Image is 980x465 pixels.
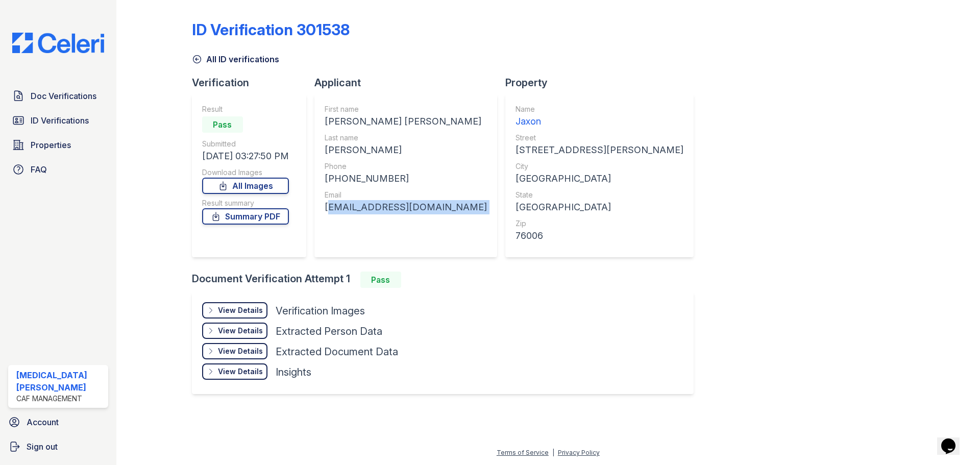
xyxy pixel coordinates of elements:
span: FAQ [31,163,47,176]
a: ID Verifications [8,110,108,131]
div: Zip [516,218,683,229]
div: [PERSON_NAME] [325,143,487,157]
div: Property [505,76,702,90]
div: | [552,449,554,456]
div: Insights [276,365,311,379]
div: 76006 [516,229,683,243]
span: Sign out [27,440,58,453]
img: CE_Logo_Blue-a8612792a0a2168367f1c8372b55b34899dd931a85d93a1a3d3e32e68fde9ad4.png [4,33,112,53]
div: CAF Management [16,394,104,404]
div: [PHONE_NUMBER] [325,172,487,186]
div: [PERSON_NAME] [PERSON_NAME] [325,114,487,129]
div: State [516,190,683,200]
div: Phone [325,161,487,172]
div: [DATE] 03:27:50 PM [202,149,289,163]
div: [MEDICAL_DATA][PERSON_NAME] [16,369,104,394]
div: [GEOGRAPHIC_DATA] [516,172,683,186]
div: Download Images [202,167,289,178]
div: Jaxon [516,114,683,129]
div: [STREET_ADDRESS][PERSON_NAME] [516,143,683,157]
span: Account [27,416,59,428]
div: [EMAIL_ADDRESS][DOMAIN_NAME] [325,200,487,214]
span: ID Verifications [31,114,89,127]
div: Result summary [202,198,289,208]
a: Properties [8,135,108,155]
div: Result [202,104,289,114]
div: Submitted [202,139,289,149]
div: Verification [192,76,314,90]
div: Applicant [314,76,505,90]
a: Privacy Policy [558,449,600,456]
div: Street [516,133,683,143]
a: Name Jaxon [516,104,683,129]
span: Properties [31,139,71,151]
div: Extracted Document Data [276,345,398,359]
div: City [516,161,683,172]
div: View Details [218,366,263,377]
div: [GEOGRAPHIC_DATA] [516,200,683,214]
a: FAQ [8,159,108,180]
div: Extracted Person Data [276,324,382,338]
a: All Images [202,178,289,194]
div: View Details [218,346,263,356]
a: All ID verifications [192,53,279,65]
div: Pass [360,272,401,288]
div: Email [325,190,487,200]
iframe: chat widget [937,424,970,455]
span: Doc Verifications [31,90,96,102]
div: Name [516,104,683,114]
a: Terms of Service [497,449,549,456]
div: Verification Images [276,304,365,318]
a: Account [4,412,112,432]
div: Document Verification Attempt 1 [192,272,702,288]
a: Sign out [4,436,112,457]
div: ID Verification 301538 [192,20,350,39]
div: View Details [218,326,263,336]
div: View Details [218,305,263,315]
a: Doc Verifications [8,86,108,106]
div: Pass [202,116,243,133]
a: Summary PDF [202,208,289,225]
div: First name [325,104,487,114]
div: Last name [325,133,487,143]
